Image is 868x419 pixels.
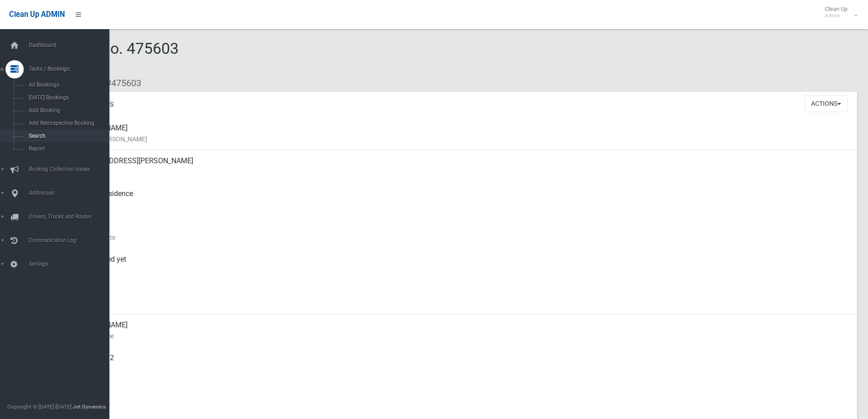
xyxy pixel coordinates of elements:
[26,42,116,48] span: Dashboard
[26,261,116,267] span: Settings
[26,107,108,114] span: Add Booking
[73,232,850,243] small: Collection Date
[7,403,72,410] span: Copyright © [DATE]-[DATE]
[73,314,850,347] div: [PERSON_NAME]
[73,298,850,309] small: Zone
[73,396,850,407] small: Landline
[73,347,850,380] div: 0413936482
[73,166,850,177] small: Address
[73,183,850,216] div: Front of Residence
[73,199,850,210] small: Pickup Point
[26,166,116,172] span: Booking Collection Issues
[73,216,850,248] div: [DATE]
[73,403,106,410] strong: Jet Dynamics
[73,380,850,413] div: None given
[73,134,850,145] small: Name of [PERSON_NAME]
[73,363,850,374] small: Mobile
[9,10,65,19] span: Clean Up ADMIN
[73,331,850,341] small: Contact Name
[26,145,108,152] span: Report
[99,75,141,92] li: #475603
[26,213,116,220] span: Drivers, Trucks and Routes
[73,281,850,314] div: [DATE]
[820,5,857,19] span: Clean Up
[73,265,850,276] small: Collected At
[804,95,848,112] button: Actions
[26,133,108,139] span: Search
[26,94,108,101] span: [DATE] Bookings
[26,120,108,126] span: Add Retrospective Booking
[825,12,847,19] small: Admin
[40,39,179,75] span: Booking No. 475603
[73,117,850,150] div: [PERSON_NAME]
[26,82,108,88] span: All Bookings
[26,66,116,72] span: Tasks / Bookings
[26,237,116,243] span: Communication Log
[26,190,116,196] span: Addresses
[73,248,850,281] div: Not collected yet
[73,150,850,183] div: [STREET_ADDRESS][PERSON_NAME]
